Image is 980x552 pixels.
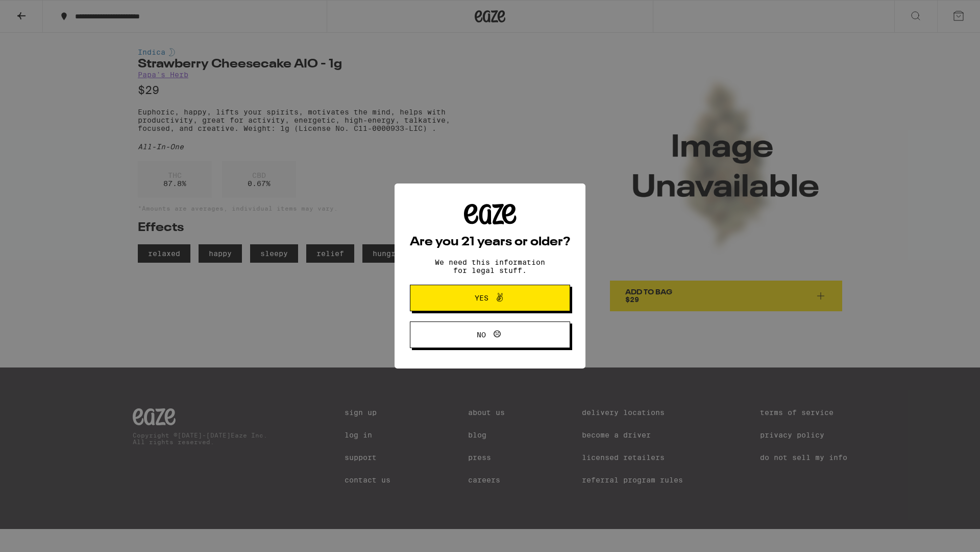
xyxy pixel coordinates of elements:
[426,258,554,274] p: We need this information for legal stuff.
[410,285,570,311] button: Yes
[410,236,570,248] h2: Are you 21 years or older?
[477,331,486,338] span: No
[475,294,488,302] span: Yes
[410,321,570,348] button: No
